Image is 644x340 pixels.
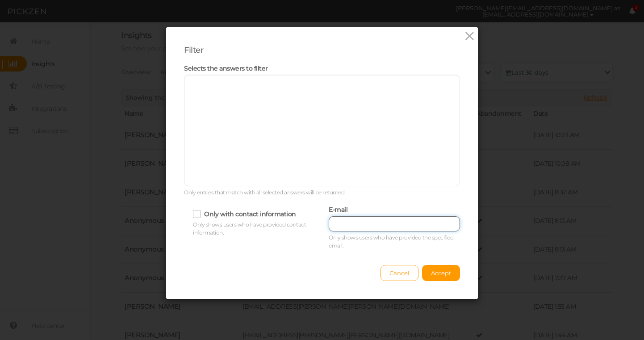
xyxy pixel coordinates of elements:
span: Cancel [389,269,410,277]
span: Accept [431,269,451,277]
span: Filter [184,45,203,55]
button: Accept [422,265,460,281]
span: Only entries that match with all selected answers will be returned. [184,189,346,196]
label: E-mail [329,206,347,214]
span: Selects the answers to filter [184,64,268,72]
button: Cancel [381,265,418,281]
span: Only shows users who have provided the specified email. [329,234,453,249]
label: Only with contact information [204,210,296,218]
span: Only shows users who have provided contact information. [193,221,306,236]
